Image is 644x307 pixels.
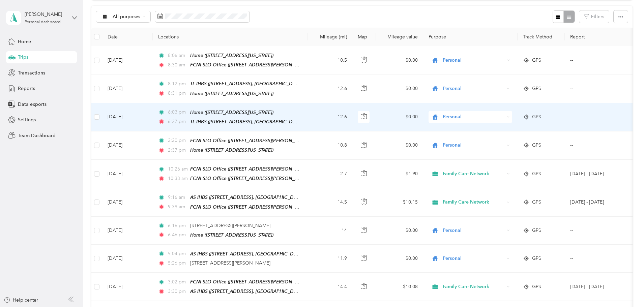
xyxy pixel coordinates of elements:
[443,57,504,64] span: Personal
[308,46,352,74] td: 10.5
[190,81,368,87] span: TL IHBS ([STREET_ADDRESS], [GEOGRAPHIC_DATA][PERSON_NAME], [US_STATE])
[168,165,187,173] span: 10:26 am
[168,278,187,286] span: 3:02 pm
[190,194,369,200] span: AS IHBS ([STREET_ADDRESS], [GEOGRAPHIC_DATA][PERSON_NAME], [US_STATE])
[190,232,273,238] span: Home ([STREET_ADDRESS][US_STATE])
[532,170,541,178] span: GPS
[443,113,504,121] span: Personal
[168,61,187,69] span: 8:30 am
[376,74,423,103] td: $0.00
[190,62,335,68] span: FCNI SLO Office ([STREET_ADDRESS][PERSON_NAME][US_STATE])
[565,28,626,46] th: Report
[443,170,504,178] span: Family Care Network
[102,273,153,301] td: [DATE]
[102,245,153,273] td: [DATE]
[18,101,47,108] span: Data exports
[168,222,187,229] span: 6:16 pm
[168,80,187,88] span: 8:12 pm
[565,74,626,103] td: --
[168,137,187,144] span: 2:20 pm
[376,160,423,188] td: $1.90
[190,204,335,210] span: FCNI SLO Office ([STREET_ADDRESS][PERSON_NAME][US_STATE])
[153,28,308,46] th: Locations
[532,283,541,290] span: GPS
[190,147,273,153] span: Home ([STREET_ADDRESS][US_STATE])
[308,74,352,103] td: 12.6
[190,53,273,58] span: Home ([STREET_ADDRESS][US_STATE])
[532,198,541,206] span: GPS
[565,273,626,301] td: Sep 15 - 28, 2025
[308,103,352,131] td: 12.6
[565,46,626,74] td: --
[308,131,352,160] td: 10.8
[102,131,153,160] td: [DATE]
[376,188,423,216] td: $10.15
[168,147,187,154] span: 2:37 pm
[308,188,352,216] td: 14.5
[532,85,541,92] span: GPS
[190,91,273,96] span: Home ([STREET_ADDRESS][US_STATE])
[606,269,644,307] iframe: Everlance-gr Chat Button Frame
[102,28,153,46] th: Date
[25,20,61,24] div: Personal dashboard
[18,69,45,76] span: Transactions
[168,259,187,267] span: 5:26 pm
[190,110,273,115] span: Home ([STREET_ADDRESS][US_STATE])
[565,245,626,273] td: --
[168,109,187,116] span: 6:03 pm
[308,28,352,46] th: Mileage (mi)
[190,138,335,144] span: FCNI SLO Office ([STREET_ADDRESS][PERSON_NAME][US_STATE])
[168,194,187,201] span: 9:16 am
[376,103,423,131] td: $0.00
[376,28,423,46] th: Mileage value
[423,28,518,46] th: Purpose
[113,14,141,19] span: All purposes
[25,11,67,18] div: [PERSON_NAME]
[376,131,423,160] td: $0.00
[190,119,368,125] span: TL IHBS ([STREET_ADDRESS], [GEOGRAPHIC_DATA][PERSON_NAME], [US_STATE])
[443,142,504,149] span: Personal
[532,142,541,149] span: GPS
[168,118,187,125] span: 6:27 pm
[190,223,270,228] span: [STREET_ADDRESS][PERSON_NAME]
[376,46,423,74] td: $0.00
[565,188,626,216] td: Sep 29 - Oct 12, 2025
[308,245,352,273] td: 11.9
[190,166,335,172] span: FCNI SLO Office ([STREET_ADDRESS][PERSON_NAME][US_STATE])
[308,273,352,301] td: 14.4
[190,288,369,294] span: AS IHBS ([STREET_ADDRESS], [GEOGRAPHIC_DATA][PERSON_NAME], [US_STATE])
[565,103,626,131] td: --
[579,10,609,23] button: Filters
[376,273,423,301] td: $10.08
[4,297,38,304] button: Help center
[443,85,504,92] span: Personal
[190,176,335,181] span: FCNI SLO Office ([STREET_ADDRESS][PERSON_NAME][US_STATE])
[18,54,28,61] span: Trips
[532,113,541,121] span: GPS
[168,231,187,239] span: 6:46 pm
[352,28,376,46] th: Map
[18,132,56,139] span: Team Dashboard
[168,90,187,97] span: 8:31 pm
[190,279,335,285] span: FCNI SLO Office ([STREET_ADDRESS][PERSON_NAME][US_STATE])
[168,288,187,295] span: 3:30 pm
[102,217,153,245] td: [DATE]
[518,28,565,46] th: Track Method
[443,255,504,262] span: Personal
[443,198,504,206] span: Family Care Network
[18,38,31,45] span: Home
[443,283,504,290] span: Family Care Network
[376,245,423,273] td: $0.00
[102,160,153,188] td: [DATE]
[102,188,153,216] td: [DATE]
[308,217,352,245] td: 14
[102,74,153,103] td: [DATE]
[376,217,423,245] td: $0.00
[532,255,541,262] span: GPS
[102,103,153,131] td: [DATE]
[565,217,626,245] td: --
[168,175,187,182] span: 10:33 am
[532,57,541,64] span: GPS
[18,85,35,92] span: Reports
